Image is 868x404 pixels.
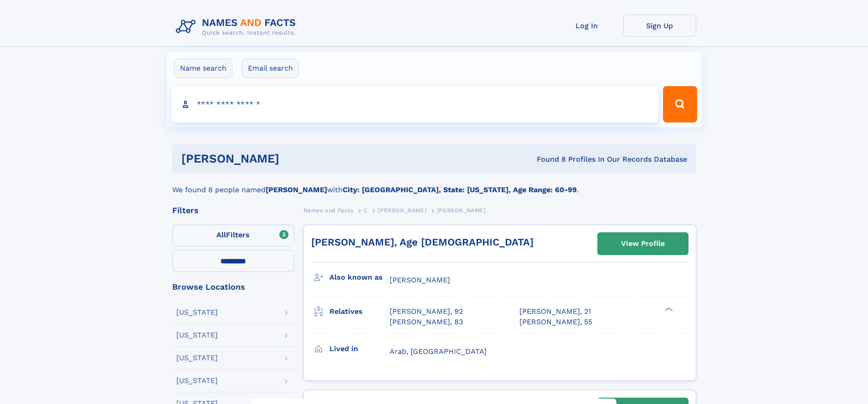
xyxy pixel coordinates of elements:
a: Names and Facts [303,205,354,216]
a: Sign Up [623,15,696,37]
div: ❯ [663,307,673,312]
button: Search Button [663,86,697,123]
div: [US_STATE] [176,332,218,339]
span: [PERSON_NAME] [378,207,426,214]
div: View Profile [621,233,665,254]
img: Logo Names and Facts [172,15,303,39]
div: Filters [172,206,294,215]
span: C [364,207,368,214]
a: [PERSON_NAME], 92 [390,307,463,317]
span: [PERSON_NAME] [437,207,486,214]
b: City: [GEOGRAPHIC_DATA], State: [US_STATE], Age Range: 60-99 [343,185,577,194]
b: [PERSON_NAME] [266,185,327,194]
h3: Lived in [329,341,390,357]
span: [PERSON_NAME] [390,276,450,284]
label: Filters [172,225,294,246]
div: Browse Locations [172,283,294,291]
a: [PERSON_NAME], Age [DEMOGRAPHIC_DATA] [311,236,534,248]
a: [PERSON_NAME], 21 [519,307,591,317]
a: [PERSON_NAME], 55 [519,317,592,327]
label: Email search [242,59,299,78]
a: [PERSON_NAME], 83 [390,317,463,327]
h1: [PERSON_NAME] [181,153,408,164]
input: search input [171,86,659,123]
a: C [364,205,368,216]
h3: Relatives [329,304,390,319]
div: Found 8 Profiles In Our Records Database [408,154,687,164]
div: [US_STATE] [176,309,218,316]
label: Name search [174,59,232,78]
span: All [216,230,226,239]
h3: Also known as [329,270,390,285]
div: [US_STATE] [176,377,218,384]
div: [US_STATE] [176,354,218,362]
span: Arab, [GEOGRAPHIC_DATA] [390,347,487,356]
a: Log In [550,15,623,37]
div: We found 8 people named with . [172,174,696,195]
a: View Profile [598,233,688,255]
a: [PERSON_NAME] [378,205,426,216]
